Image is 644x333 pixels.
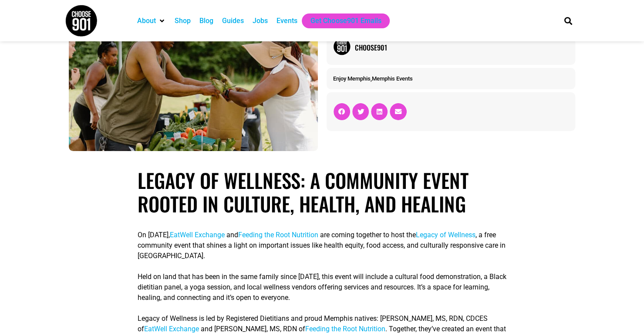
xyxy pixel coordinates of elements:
[305,325,385,333] a: Feeding the Root Nutrition
[324,231,416,239] span: re coming together to host the
[138,231,170,239] span: On [DATE],
[138,231,506,260] span: , a free community event that shines a light on important issues like health equity, food access,...
[333,75,413,82] span: ,
[170,231,225,239] a: EatWell Exchange
[333,38,351,55] img: Picture of Choose901
[175,16,191,26] a: Shop
[371,103,388,120] div: Share on linkedin
[133,13,549,28] nav: Main nav
[222,16,244,26] a: Guides
[199,16,213,26] a: Blog
[561,13,575,28] div: Search
[253,16,268,26] a: Jobs
[333,75,371,82] a: Enjoy Memphis
[226,231,238,239] span: and
[276,16,297,26] a: Events
[352,103,369,120] div: Share on twitter
[320,231,324,239] span: a
[144,325,199,333] a: EatWell Exchange
[390,103,406,120] div: Share on email
[201,325,305,333] span: and [PERSON_NAME], MS, RDN of
[310,16,381,26] a: Get Choose901 Emails
[372,75,413,82] a: Memphis Events
[238,231,318,239] a: Feeding the Root Nutrition
[138,272,506,302] span: Held on land that has been in the same family since [DATE], this event will include a cultural fo...
[138,168,506,215] h1: Legacy of Wellness: A Community Event Rooted in Culture, Health, and Healing
[133,13,170,28] div: About
[416,231,475,239] a: Legacy of Wellness
[334,103,350,120] div: Share on facebook
[137,16,156,26] a: About
[138,314,488,333] span: Legacy of Wellness is led by Registered Dietitians and proud Memphis natives: [PERSON_NAME], MS, ...
[355,42,569,53] a: Choose901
